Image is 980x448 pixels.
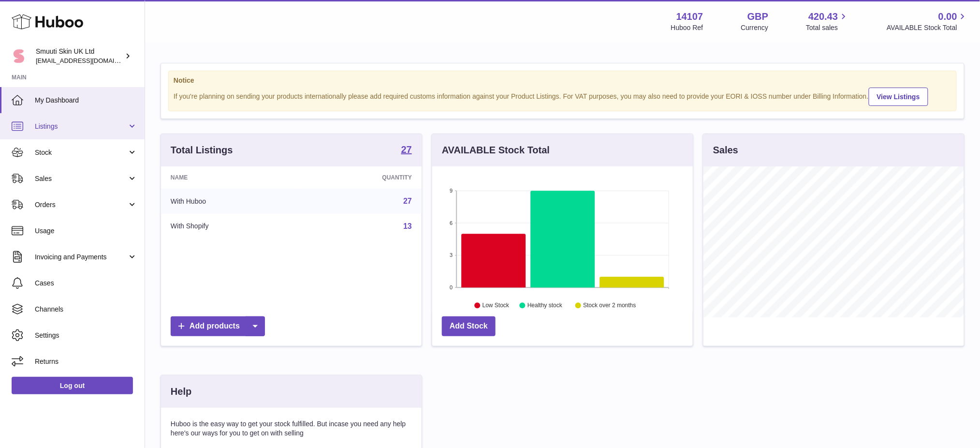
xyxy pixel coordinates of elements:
[403,197,412,205] a: 27
[713,144,738,157] h3: Sales
[450,220,453,226] text: 6
[35,357,137,366] span: Returns
[741,23,769,32] div: Currency
[450,188,453,194] text: 9
[35,122,127,131] span: Listings
[676,10,703,23] strong: 14107
[171,144,233,157] h3: Total Listings
[527,302,563,309] text: Healthy stock
[35,226,137,236] span: Usage
[35,174,127,183] span: Sales
[806,23,849,32] span: Total sales
[161,189,302,214] td: With Huboo
[35,253,127,262] span: Invoicing and Payments
[174,76,951,85] strong: Notice
[161,214,302,239] td: With Shopify
[35,279,137,288] span: Cases
[747,10,768,23] strong: GBP
[808,10,838,23] span: 420.43
[35,200,127,209] span: Orders
[12,49,26,63] img: internalAdmin-14107@internal.huboo.com
[938,10,957,23] span: 0.00
[171,385,191,398] h3: Help
[806,10,849,32] a: 420.43 Total sales
[35,96,137,105] span: My Dashboard
[401,145,412,156] a: 27
[36,57,142,64] span: [EMAIL_ADDRESS][DOMAIN_NAME]
[12,377,133,394] a: Log out
[483,302,510,309] text: Low Stock
[887,23,968,32] span: AVAILABLE Stock Total
[174,86,951,106] div: If you're planning on sending your products internationally please add required customs informati...
[671,23,703,32] div: Huboo Ref
[869,88,928,106] a: View Listings
[887,10,968,32] a: 0.00 AVAILABLE Stock Total
[171,419,412,438] p: Huboo is the easy way to get your stock fulfilled. But incase you need any help here's our ways f...
[450,253,453,258] text: 3
[583,302,636,309] text: Stock over 2 months
[171,316,265,336] a: Add products
[442,144,550,157] h3: AVAILABLE Stock Total
[302,166,422,189] th: Quantity
[401,145,412,154] strong: 27
[442,316,496,336] a: Add Stock
[450,284,453,290] text: 0
[35,305,137,314] span: Channels
[35,331,137,340] span: Settings
[161,166,302,189] th: Name
[36,47,123,65] div: Smuuti Skin UK Ltd
[403,222,412,230] a: 13
[35,148,127,157] span: Stock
